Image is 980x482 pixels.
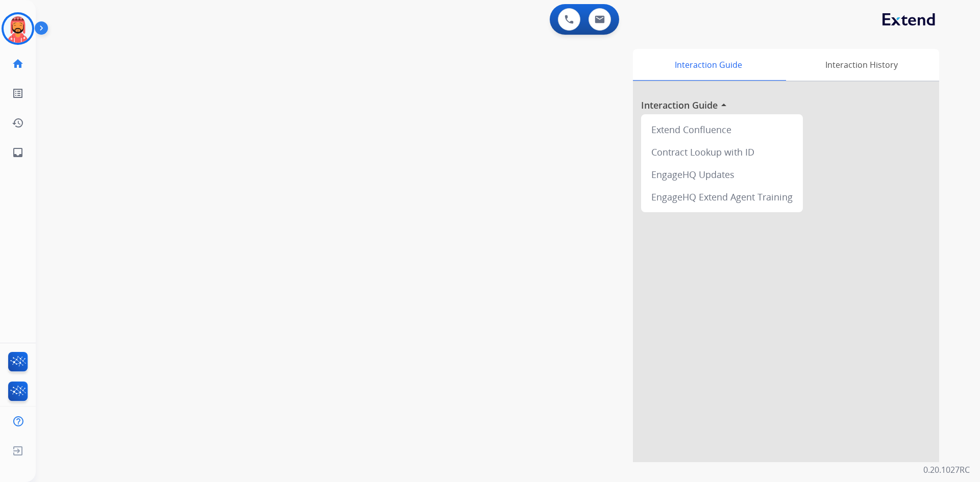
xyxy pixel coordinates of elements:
p: 0.20.1027RC [923,464,970,476]
div: Interaction History [783,49,939,81]
mat-icon: history [12,117,24,129]
img: avatar [4,14,32,43]
div: Contract Lookup with ID [645,141,799,163]
mat-icon: inbox [12,146,24,159]
mat-icon: home [12,58,24,70]
div: EngageHQ Updates [645,163,799,186]
mat-icon: list_alt [12,87,24,99]
div: EngageHQ Extend Agent Training [645,186,799,208]
div: Extend Confluence [645,118,799,141]
div: Interaction Guide [633,49,783,81]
